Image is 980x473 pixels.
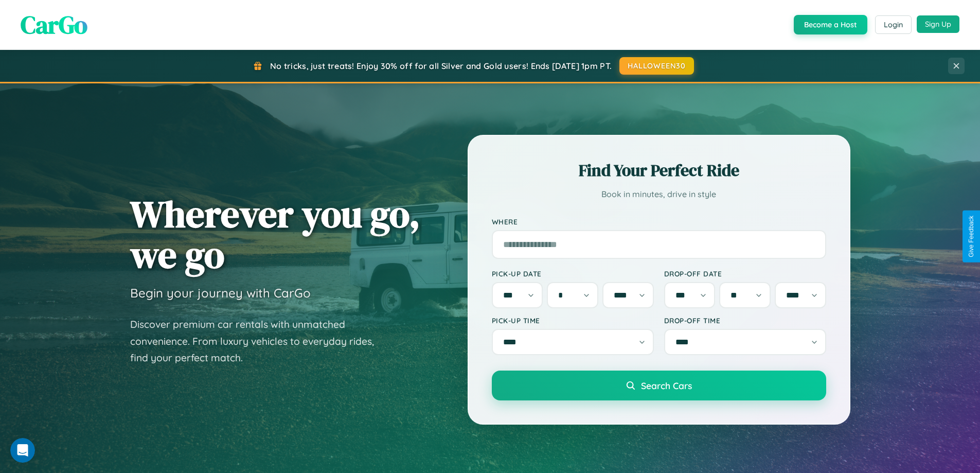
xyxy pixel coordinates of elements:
p: Book in minutes, drive in style [492,187,826,202]
button: Become a Host [794,15,867,34]
h3: Begin your journey with CarGo [130,285,311,301]
button: Search Cars [492,371,826,400]
button: Login [875,15,912,34]
label: Pick-up Date [492,269,654,278]
span: Search Cars [641,380,692,391]
label: Drop-off Time [664,316,826,325]
div: Give Feedback [968,216,975,257]
label: Pick-up Time [492,316,654,325]
h1: Wherever you go, we go [130,194,420,275]
span: CarGo [21,8,87,42]
button: Sign Up [917,15,959,33]
button: HALLOWEEN30 [619,57,694,75]
label: Where [492,217,826,226]
span: No tricks, just treats! Enjoy 30% off for all Silver and Gold users! Ends [DATE] 1pm PT. [270,61,612,71]
label: Drop-off Date [664,269,826,278]
h2: Find Your Perfect Ride [492,159,826,182]
iframe: Intercom live chat [10,438,35,463]
p: Discover premium car rentals with unmatched convenience. From luxury vehicles to everyday rides, ... [130,316,387,366]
